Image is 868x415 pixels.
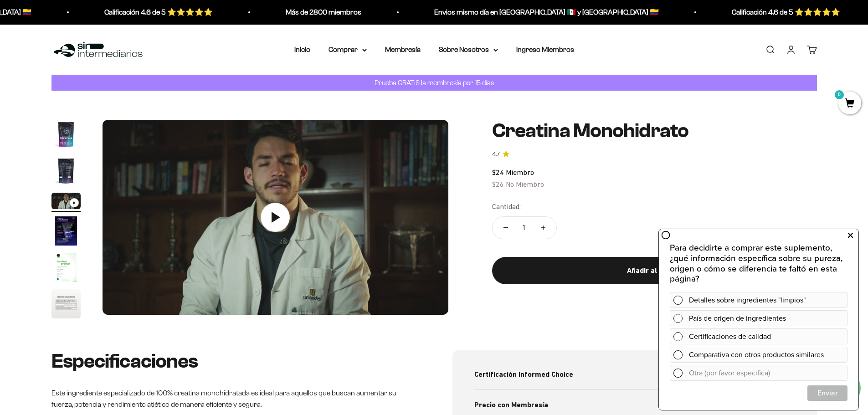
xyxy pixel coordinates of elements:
[51,156,81,185] img: Creatina Monohidrato
[372,77,496,88] p: Prueba GRATIS la membresía por 15 días
[492,180,504,188] span: $26
[506,180,544,188] span: No Miembro
[516,46,574,53] a: Ingreso Miembros
[329,44,367,56] summary: Comprar
[51,120,81,152] button: Ir al artículo 1
[510,265,799,277] div: Añadir al carrito
[51,289,81,318] img: Creatina Monohidrato
[506,168,534,176] span: Miembro
[834,89,845,100] mark: 0
[51,120,81,149] img: Creatina Monohidrato
[294,46,310,53] a: Inicio
[385,46,421,53] a: Membresía
[51,193,81,212] button: Ir al artículo 3
[439,44,498,56] summary: Sobre Nosotros
[432,6,657,18] p: Envios mismo día en [GEOGRAPHIC_DATA] 🇲🇽 y [GEOGRAPHIC_DATA] 🇨🇴
[492,149,817,159] a: 4.74.7 de 5.0 estrellas
[51,216,81,246] img: Creatina Monohidrato
[51,387,416,410] p: Este ingrediente especializado de 100% creatina monohidratada es ideal para aquellos que buscan a...
[284,6,360,18] p: Más de 2800 miembros
[530,217,556,239] button: Aumentar cantidad
[492,201,521,213] label: Cantidad:
[492,149,500,159] span: 4.7
[51,156,81,188] button: Ir al artículo 2
[474,399,548,411] span: Precio con Membresía
[492,168,504,176] span: $24
[51,289,81,321] button: Ir al artículo 6
[51,253,81,285] button: Ir al artículo 5
[51,253,81,282] img: Creatina Monohidrato
[838,99,861,109] a: 0
[659,228,858,410] iframe: zigpoll-iframe
[103,6,211,18] p: Calificación 4.6 de 5 ⭐️⭐️⭐️⭐️⭐️
[474,369,573,380] span: Certificación Informed Choice
[492,257,817,284] button: Añadir al carrito
[730,6,838,18] p: Calificación 4.6 de 5 ⭐️⭐️⭐️⭐️⭐️
[51,350,416,372] h2: Especificaciones
[493,217,519,239] button: Reducir cantidad
[492,120,817,142] h1: Creatina Monohidrato
[51,216,81,248] button: Ir al artículo 4
[474,359,795,389] summary: Certificación Informed Choice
